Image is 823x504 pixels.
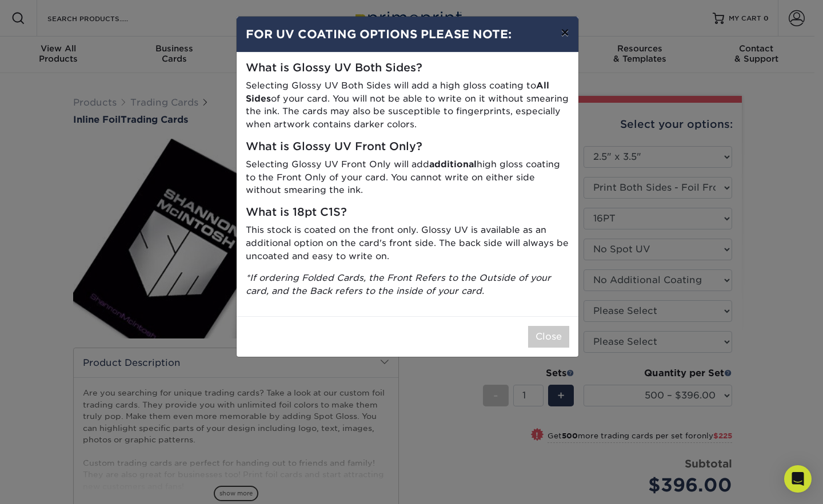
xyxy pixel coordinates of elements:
button: Close [528,326,569,348]
h5: What is Glossy UV Both Sides? [246,62,569,75]
strong: additional [429,159,477,170]
h5: What is Glossy UV Front Only? [246,140,569,154]
div: Open Intercom Messenger [784,465,812,493]
p: This stock is coated on the front only. Glossy UV is available as an additional option on the car... [246,224,569,263]
h5: What is 18pt C1S? [246,206,569,219]
strong: All Sides [246,80,549,104]
p: Selecting Glossy UV Front Only will add high gloss coating to the Front Only of your card. You ca... [246,158,569,197]
i: *If ordering Folded Cards, the Front Refers to the Outside of your card, and the Back refers to t... [246,272,551,296]
p: Selecting Glossy UV Both Sides will add a high gloss coating to of your card. You will not be abl... [246,79,569,131]
h4: FOR UV COATING OPTIONS PLEASE NOTE: [246,26,569,43]
button: × [552,17,578,49]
